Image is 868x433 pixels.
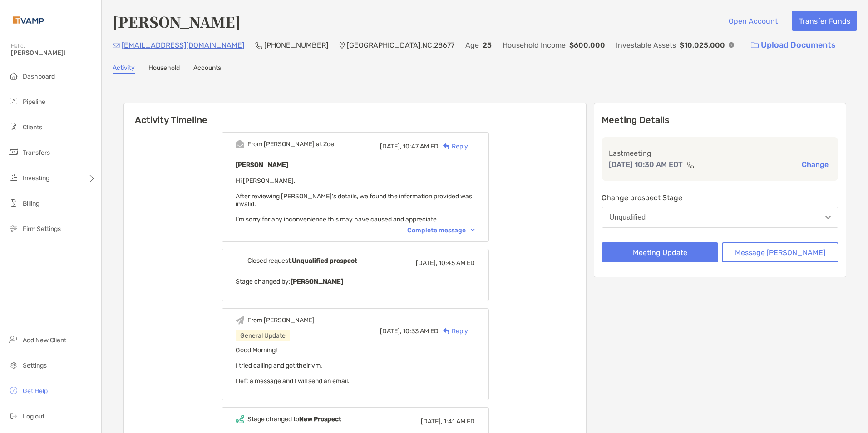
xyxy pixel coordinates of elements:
[483,39,492,51] p: 25
[23,336,66,344] span: Add New Client
[347,39,454,51] p: [GEOGRAPHIC_DATA] , NC , 28677
[602,242,718,262] button: Meeting Update
[236,316,244,325] img: Event icon
[124,103,586,125] h6: Activity Timeline
[23,123,42,131] span: Clients
[247,257,357,265] div: Closed request,
[825,216,831,219] img: Open dropdown arrow
[8,121,19,132] img: clients icon
[8,223,19,234] img: firm-settings icon
[23,225,61,233] span: Firm Settings
[616,39,676,51] p: Investable Assets
[439,326,468,336] div: Reply
[264,39,328,51] p: [PHONE_NUMBER]
[439,142,468,151] div: Reply
[193,64,221,74] a: Accounts
[443,143,450,149] img: Reply icon
[8,410,19,421] img: logout icon
[292,257,357,265] b: Unqualified prospect
[403,143,439,150] span: 10:47 AM ED
[247,140,334,148] div: From [PERSON_NAME] at Zoe
[236,276,475,287] p: Stage changed by:
[291,278,343,285] b: [PERSON_NAME]
[8,172,19,183] img: investing icon
[380,327,401,335] span: [DATE],
[609,159,683,170] p: [DATE] 10:30 AM EDT
[721,11,784,31] button: Open Account
[113,43,120,48] img: Email Icon
[23,98,45,106] span: Pipeline
[465,39,479,51] p: Age
[255,42,262,49] img: Phone Icon
[609,213,646,221] div: Unqualified
[299,415,341,423] b: New Prospect
[380,143,401,150] span: [DATE],
[602,114,838,126] p: Meeting Details
[686,161,695,168] img: communication type
[8,385,19,396] img: get-help icon
[23,73,55,80] span: Dashboard
[569,39,605,51] p: $600,000
[792,11,857,31] button: Transfer Funds
[751,42,759,49] img: button icon
[602,192,838,203] p: Change prospect Stage
[8,197,19,208] img: billing icon
[8,70,19,81] img: dashboard icon
[8,96,19,107] img: pipeline icon
[23,174,49,182] span: Investing
[23,413,44,420] span: Log out
[23,362,47,369] span: Settings
[8,147,19,157] img: transfers icon
[421,418,442,425] span: [DATE],
[236,330,290,341] div: General Update
[23,200,39,207] span: Billing
[23,149,50,157] span: Transfers
[8,359,19,370] img: settings icon
[443,328,450,334] img: Reply icon
[23,387,48,395] span: Get Help
[247,316,315,324] div: From [PERSON_NAME]
[680,39,725,51] p: $10,025,000
[113,11,241,32] h4: [PERSON_NAME]
[236,177,472,223] span: Hi [PERSON_NAME], After reviewing [PERSON_NAME]'s details, we found the information provided was ...
[236,161,288,169] b: [PERSON_NAME]
[113,64,135,74] a: Activity
[444,418,475,425] span: 1:41 AM ED
[236,346,350,385] span: Good Morning! I tried calling and got their vm. I left a message and I will send an email.
[416,259,437,267] span: [DATE],
[407,226,475,234] div: Complete message
[729,42,734,48] img: Info Icon
[503,39,566,51] p: Household Income
[11,49,96,57] span: [PERSON_NAME]!
[236,415,244,423] img: Event icon
[439,259,475,267] span: 10:45 AM ED
[236,256,244,265] img: Event icon
[11,4,46,36] img: Zoe Logo
[122,39,244,51] p: [EMAIL_ADDRESS][DOMAIN_NAME]
[799,160,831,169] button: Change
[247,415,341,423] div: Stage changed to
[609,148,831,159] p: Last meeting
[745,35,842,55] a: Upload Documents
[403,327,439,335] span: 10:33 AM ED
[236,140,244,148] img: Event icon
[339,42,345,49] img: Location Icon
[8,334,19,345] img: add_new_client icon
[602,207,838,228] button: Unqualified
[722,242,838,262] button: Message [PERSON_NAME]
[148,64,180,74] a: Household
[471,229,475,231] img: Chevron icon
